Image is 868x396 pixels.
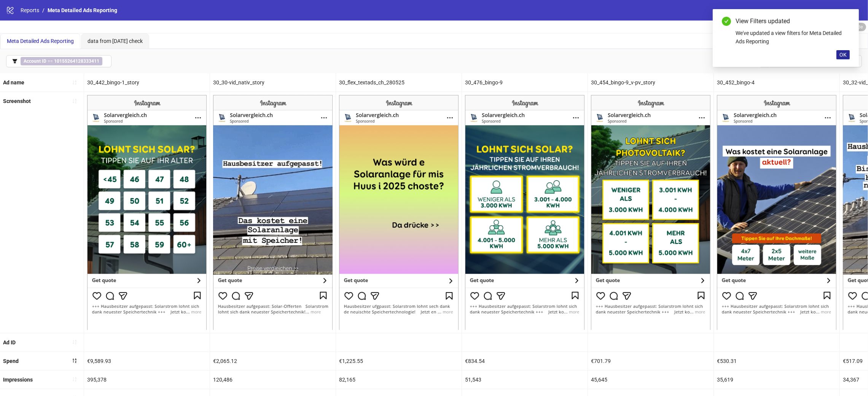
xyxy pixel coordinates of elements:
span: Meta Detailed Ads Reporting [7,38,74,44]
div: €530.31 [714,352,839,370]
div: 30_flex_textads_ch_280525 [336,73,462,92]
b: Impressions [3,377,33,383]
li: / [42,6,45,14]
span: OK [839,52,847,58]
div: 51,543 [462,371,588,389]
div: 30_452_bingo-4 [714,73,839,92]
div: 35,619 [714,371,839,389]
img: Screenshot 120228336126600238 [465,95,585,329]
img: Screenshot 120226055332970238 [339,95,459,329]
div: €834.54 [462,352,588,370]
div: 395,378 [84,371,210,389]
b: Spend [3,358,19,364]
span: sort-ascending [72,377,77,382]
a: Reports [19,6,41,14]
div: €701.79 [588,352,714,370]
button: OK [836,50,850,59]
span: sort-ascending [72,98,77,104]
div: 30_476_bingo-9 [462,73,588,92]
span: sort-descending [72,358,77,363]
div: 30_30-vid_nativ_story [210,73,336,92]
div: 30_442_bingo-1_story [84,73,210,92]
span: == [21,57,102,65]
img: Screenshot 120225940571290238 [213,95,333,329]
div: 45,645 [588,371,714,389]
b: 10155264128333411 [54,59,99,64]
span: filter [12,59,18,64]
img: Screenshot 120225940570960238 [87,95,207,329]
div: 120,486 [210,371,336,389]
img: Screenshot 120232647959880238 [591,95,710,329]
div: 82,165 [336,371,462,389]
b: Account ID [24,59,46,64]
b: Ad ID [3,339,16,345]
span: sort-ascending [72,80,77,85]
b: Screenshot [3,98,31,104]
b: Ad name [3,79,24,86]
div: View Filters updated [736,17,850,26]
img: Screenshot 120225940571240238 [717,95,836,329]
div: 30_454_bingo-9_v-pv_story [588,73,714,92]
span: data from [DATE] check [88,38,143,44]
div: We've updated a view filters for Meta Detailed Ads Reporting [736,29,850,46]
a: Close [841,17,850,25]
div: €9,589.93 [84,352,210,370]
span: sort-ascending [72,339,77,345]
div: €1,225.55 [336,352,462,370]
button: Account ID == 10155264128333411 [6,55,111,67]
span: check-circle [722,17,731,26]
div: €2,065.12 [210,352,336,370]
span: Meta Detailed Ads Reporting [48,7,117,13]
